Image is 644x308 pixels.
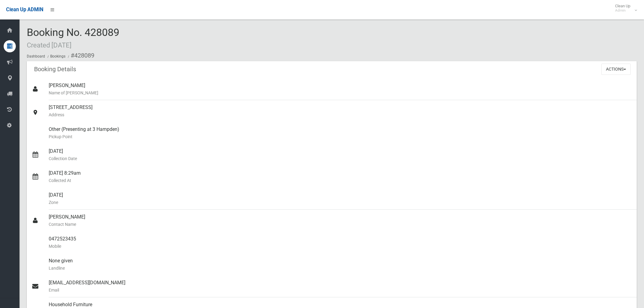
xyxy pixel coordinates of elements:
small: Created [DATE] [27,41,72,49]
small: Address [49,111,632,118]
li: #428089 [66,50,94,61]
div: [DATE] [49,188,632,210]
small: Contact Name [49,221,632,228]
div: [PERSON_NAME] [49,78,632,100]
small: Admin [615,8,630,13]
small: Mobile [49,243,632,250]
span: Clean Up ADMIN [6,7,43,12]
div: None given [49,254,632,275]
div: [DATE] [49,144,632,166]
div: [EMAIL_ADDRESS][DOMAIN_NAME] [49,275,632,297]
small: Pickup Point [49,133,632,140]
small: Collected At [49,177,632,184]
div: [DATE] 8:29am [49,166,632,188]
span: Clean Up [612,4,636,13]
small: Zone [49,199,632,206]
span: Booking No. 428089 [27,26,119,50]
div: Other (Presenting at 3 Hampden) [49,122,632,144]
a: Dashboard [27,54,45,58]
small: Collection Date [49,155,632,162]
div: 0472523435 [49,232,632,254]
small: Name of [PERSON_NAME] [49,89,632,96]
div: [PERSON_NAME] [49,210,632,232]
small: Email [49,286,632,294]
div: [STREET_ADDRESS] [49,100,632,122]
a: Bookings [50,54,65,58]
header: Booking Details [27,63,83,75]
small: Landline [49,264,632,272]
a: [EMAIL_ADDRESS][DOMAIN_NAME]Email [27,275,637,297]
button: Actions [601,64,631,75]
